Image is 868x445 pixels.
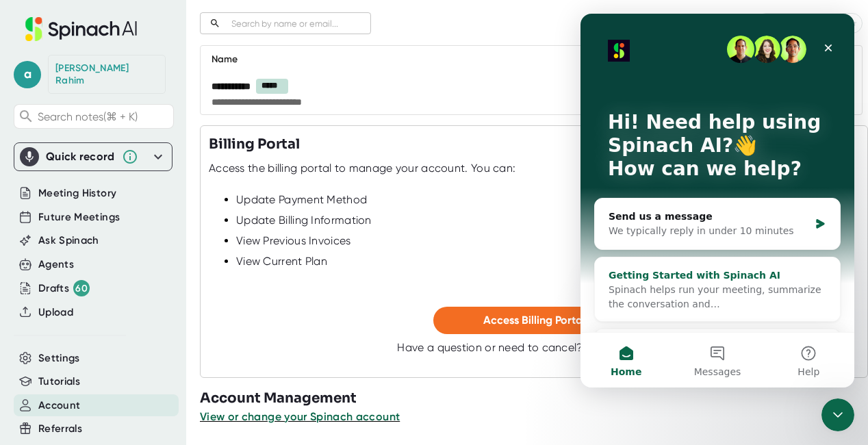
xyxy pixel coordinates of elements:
span: Access Billing Portal [483,314,585,327]
span: View or change your Spinach account [200,410,400,423]
h3: Billing Portal [209,134,300,155]
button: Future Meetings [38,209,120,225]
button: Agents [38,257,74,272]
button: Upload [38,305,73,320]
button: Account [38,398,80,414]
iframe: Intercom live chat [821,398,854,431]
button: Tutorials [38,374,80,390]
input: Search by name or email... [226,16,371,31]
div: Update Billing Information [236,214,859,227]
button: Referrals [38,421,82,437]
iframe: Intercom live chat [580,14,854,387]
div: Have a question or need to cancel? Contact us [397,341,670,355]
div: Access the billing portal to manage your account. You can: [209,162,515,175]
h3: Account Management [200,388,868,409]
button: Drafts 60 [38,280,90,296]
span: Search notes (⌘ + K) [38,110,138,123]
span: a [14,61,41,88]
div: 60 [73,280,90,296]
div: View Current Plan [236,255,859,268]
button: Ask Spinach [38,233,99,249]
div: Quick record [46,150,115,164]
button: Access Billing Portal [433,307,635,334]
button: Settings [38,351,80,366]
div: Update Payment Method [236,193,859,207]
div: Abdul Rahim [55,62,158,86]
div: Name [212,51,713,68]
button: Meeting History [38,186,116,201]
button: View or change your Spinach account [200,409,400,425]
div: View Previous Invoices [236,234,859,248]
div: Drafts [38,280,90,296]
div: Quick record [20,143,166,170]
